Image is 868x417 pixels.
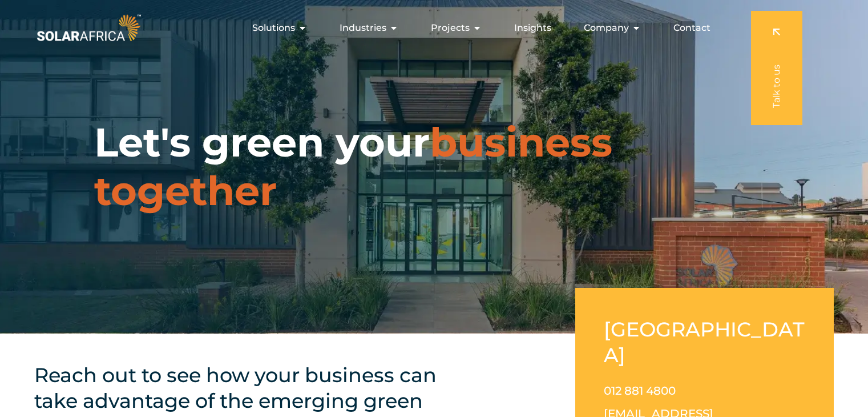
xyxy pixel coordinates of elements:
nav: Menu [143,17,720,39]
span: business together [94,118,612,215]
a: Contact [673,21,710,35]
span: Industries [340,21,386,35]
h2: [GEOGRAPHIC_DATA] [604,316,805,368]
span: Company [584,21,629,35]
a: Insights [514,21,551,35]
span: Solutions [252,21,295,35]
a: 012 881 4800 [604,384,676,398]
h1: Let's green your [94,118,774,215]
span: Projects [431,21,470,35]
div: Menu Toggle [143,17,720,39]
